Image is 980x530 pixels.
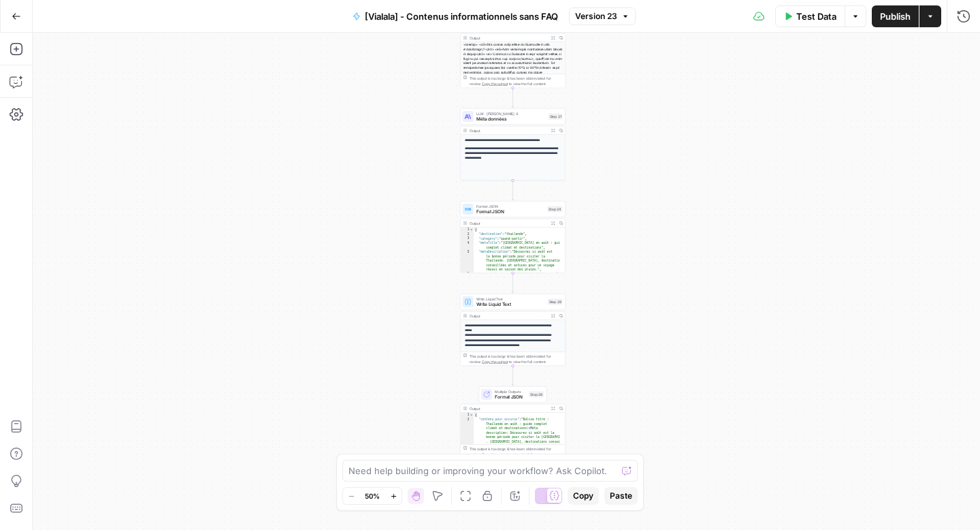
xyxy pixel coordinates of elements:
[344,5,566,27] button: [Vialala] - Contenus informationnels sans FAQ
[482,360,508,364] span: Copy the output
[476,301,545,308] span: Write Liquid Text
[470,76,563,87] div: This output is too large & has been abbreviated for review. to view the full content.
[512,366,514,386] g: Edge from step_29 to step_28
[512,181,514,200] g: Edge from step_21 to step_24
[476,111,546,116] span: LLM · [PERSON_NAME] 4
[461,250,474,272] div: 5
[470,354,563,364] div: This output is too large & has been abbreviated for review. to view the full content.
[495,389,526,394] span: Multiple Outputs
[482,452,508,456] span: Copy the output
[461,241,474,250] div: 4
[529,392,544,398] div: Step 28
[461,232,474,237] div: 2
[460,16,566,88] div: Output<loremip> <d2>Sita consec adip elitse do Eiusmodte in utla e'dolo&magn;?</a0> <e5>Adm venia...
[460,386,566,458] div: Multiple OutputsFormat JSONStep 28Output{ "contenu_pour_occurus":"Balise titre : Thaïlande en aoû...
[476,208,545,215] span: Format JSON
[476,204,545,209] span: Format JSON
[796,10,836,23] span: Test Data
[575,10,617,22] span: Version 23
[476,296,545,302] span: Write Liquid Text
[476,116,546,123] span: Méta données
[470,221,547,226] div: Output
[569,7,636,25] button: Version 23
[872,5,919,27] button: Publish
[775,5,845,27] button: Test Data
[461,228,474,232] div: 1
[470,413,474,418] span: Toggle code folding, rows 1 through 3
[365,10,558,23] span: [Vialala] - Contenus informationnels sans FAQ
[549,114,563,120] div: Step 21
[461,42,566,116] div: <loremip> <d2>Sita consec adip elitse do Eiusmodte in utla e'dolo&magn;?</a0> <e5>Adm veniamquis ...
[495,394,526,401] span: Format JSON
[470,128,547,134] div: Output
[461,413,474,418] div: 1
[610,490,632,502] span: Paste
[470,446,563,457] div: This output is too large & has been abbreviated for review. to view the full content.
[461,236,474,241] div: 3
[461,272,474,285] div: 6
[482,82,508,86] span: Copy the output
[512,273,514,293] g: Edge from step_24 to step_29
[470,228,474,232] span: Toggle code folding, rows 1 through 9
[460,201,566,273] div: Format JSONFormat JSONStep 24Output{ "destination":"thailande", "category":"quand-partir", "metaT...
[470,35,547,41] div: Output
[548,299,563,305] div: Step 29
[880,10,911,23] span: Publish
[470,313,547,319] div: Output
[470,406,547,411] div: Output
[604,487,638,505] button: Paste
[365,490,380,501] span: 50%
[547,206,563,213] div: Step 24
[512,88,514,108] g: Edge from step_25 to step_21
[573,490,593,502] span: Copy
[568,487,599,505] button: Copy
